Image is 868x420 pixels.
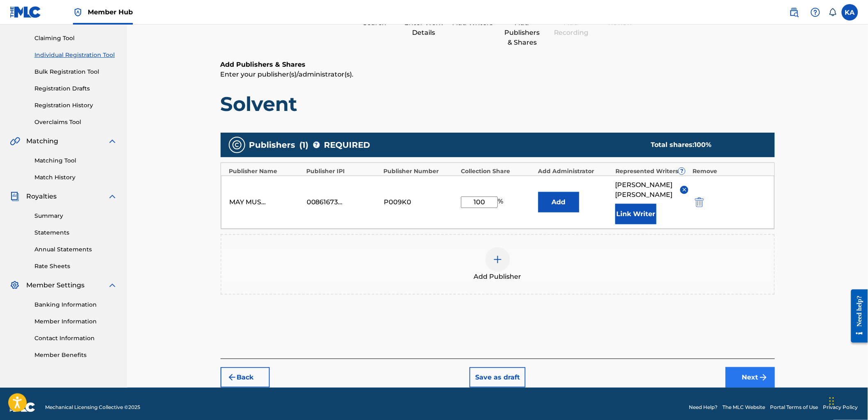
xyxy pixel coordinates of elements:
[34,118,117,126] a: Overclaims Tool
[34,173,117,182] a: Match History
[10,136,20,146] img: Matching
[726,367,775,388] button: Next
[107,192,117,201] img: expand
[306,167,380,176] div: Publisher IPI
[723,404,765,411] a: The MLC Website
[10,280,20,290] img: Member Settings
[34,212,117,220] a: Summary
[221,70,775,79] p: Enter your publisher(s)/administrator(s).
[45,404,140,411] span: Mechanical Licensing Collective © 2025
[651,140,759,150] div: Total shares:
[229,167,303,176] div: Publisher Name
[615,204,656,224] button: Link Writer
[26,136,58,146] span: Matching
[34,334,117,343] a: Contact Information
[538,167,612,176] div: Add Administrator
[829,389,834,413] div: Drag
[249,139,296,151] span: Publishers
[493,255,503,264] img: add
[829,8,837,16] div: Notifications
[474,272,522,282] span: Add Publisher
[695,141,712,149] span: 100 %
[34,84,117,93] a: Registration Drafts
[324,139,371,151] span: REQUIRED
[10,6,41,18] img: MLC Logo
[786,4,802,20] a: Public Search
[823,404,858,411] a: Privacy Policy
[88,7,133,17] span: Member Hub
[461,167,534,176] div: Collection Share
[811,7,820,17] img: help
[73,7,83,17] img: Top Rightsholder
[26,280,84,290] span: Member Settings
[827,381,868,420] iframe: Chat Widget
[34,34,117,43] a: Claiming Tool
[221,60,775,70] h6: Add Publishers & Shares
[313,142,320,148] span: ?
[502,18,543,47] div: Add Publishers & Shares
[34,300,117,309] a: Banking Information
[770,404,818,411] a: Portal Terms of Use
[681,187,688,193] img: remove-from-list-button
[34,156,117,165] a: Matching Tool
[227,373,237,382] img: 7ee5dd4eb1f8a8e3ef2f.svg
[34,351,117,359] a: Member Benefits
[34,317,117,326] a: Member Information
[679,168,685,174] span: ?
[807,4,824,20] div: Help
[469,367,526,388] button: Save as draft
[615,180,674,200] span: [PERSON_NAME] [PERSON_NAME]
[842,4,858,20] div: User Menu
[34,51,117,59] a: Individual Registration Tool
[34,101,117,110] a: Registration History
[26,192,57,201] span: Royalties
[34,68,117,76] a: Bulk Registration Tool
[34,228,117,237] a: Statements
[221,367,270,388] button: Back
[107,280,117,290] img: expand
[615,167,689,176] div: Represented Writers
[498,196,505,208] span: %
[403,18,444,38] div: Enter Work Details
[695,197,704,207] img: 12a2ab48e56ec057fbd8.svg
[10,192,20,201] img: Royalties
[845,283,868,349] iframe: Resource Center
[34,245,117,254] a: Annual Statements
[551,18,592,38] div: Add Recording
[232,140,242,150] img: publishers
[689,404,718,411] a: Need Help?
[789,7,799,17] img: search
[759,373,768,382] img: f7272a7cc735f4ea7f67.svg
[34,262,117,271] a: Rate Sheets
[107,136,117,146] img: expand
[300,139,309,151] span: ( 1 )
[538,192,579,212] button: Add
[384,167,457,176] div: Publisher Number
[693,167,766,176] div: Remove
[221,92,775,116] h1: Solvent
